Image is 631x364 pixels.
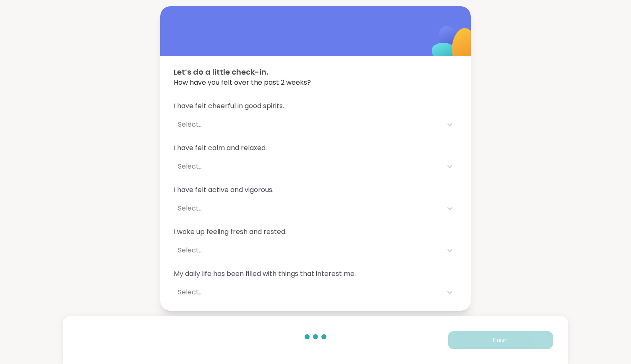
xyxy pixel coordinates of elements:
div: Select... [178,161,438,172]
div: Select... [178,203,438,213]
div: Select... [178,287,438,297]
span: I have felt cheerful in good spirits. [174,101,457,111]
span: How have you felt over the past 2 weeks? [174,78,457,88]
span: I have felt active and vigorous. [174,185,457,195]
span: My daily life has been filled with things that interest me. [174,269,457,279]
div: Select... [178,120,438,130]
button: Finish [448,331,553,349]
div: Select... [178,245,438,255]
span: I have felt calm and relaxed. [174,143,457,153]
span: Finish [493,336,508,344]
span: Let’s do a little check-in. [174,66,457,78]
img: ShareWell Logomark [412,4,495,88]
span: I woke up feeling fresh and rested. [174,227,457,237]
